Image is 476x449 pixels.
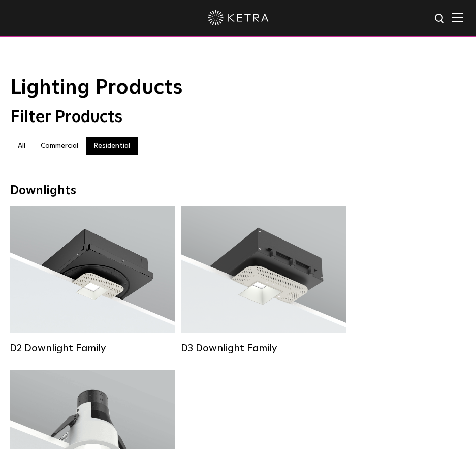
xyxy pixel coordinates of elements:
[434,13,447,25] img: search icon
[86,137,138,155] label: Residential
[452,13,463,22] img: Hamburger%20Nav.svg
[10,342,175,354] div: D2 Downlight Family
[10,77,182,98] span: Lighting Products
[181,206,346,354] a: D3 Downlight Family Lumen Output:700 / 900 / 1100Colors:White / Black / Silver / Bronze / Paintab...
[10,184,466,198] div: Downlights
[10,108,466,127] div: Filter Products
[181,342,346,354] div: D3 Downlight Family
[10,137,33,155] label: All
[208,10,269,25] img: ketra-logo-2019-white
[33,137,86,155] label: Commercial
[10,206,175,354] a: D2 Downlight Family Lumen Output:1200Colors:White / Black / Gloss Black / Silver / Bronze / Silve...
